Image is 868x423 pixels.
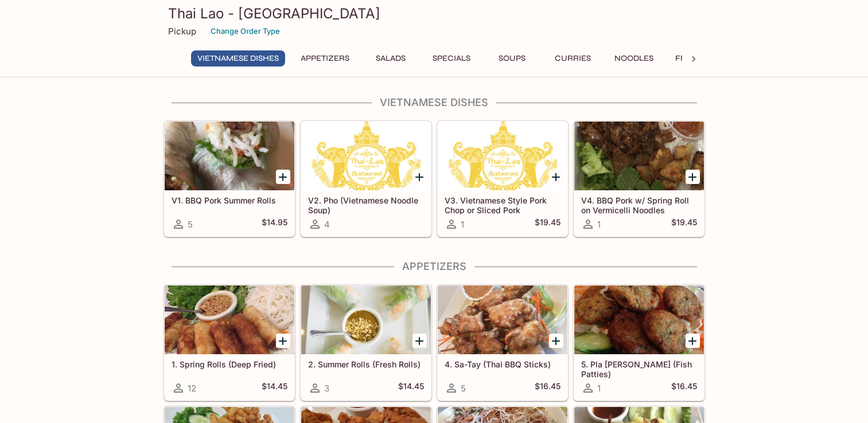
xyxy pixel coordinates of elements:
button: Noodles [608,50,660,66]
div: 2. Summer Rolls (Fresh Rolls) [301,285,431,354]
button: Add V4. BBQ Pork w/ Spring Roll on Vermicelli Noodles [686,170,700,184]
a: V4. BBQ Pork w/ Spring Roll on Vermicelli Noodles1$19.45 [574,121,704,237]
button: Add 1. Spring Rolls (Deep Fried) [276,334,290,348]
button: Add 2. Summer Rolls (Fresh Rolls) [412,334,427,348]
h5: $14.45 [398,381,424,395]
h5: $19.45 [535,217,560,231]
h5: $14.95 [262,217,287,231]
h4: Appetizers [164,260,705,273]
button: Salads [365,50,417,66]
h5: 5. Pla [PERSON_NAME] (Fish Patties) [581,359,697,378]
div: V4. BBQ Pork w/ Spring Roll on Vermicelli Noodles [574,122,704,190]
a: V3. Vietnamese Style Pork Chop or Sliced Pork1$19.45 [437,121,568,237]
h5: V2. Pho (Vietnamese Noodle Soup) [308,195,424,214]
div: V2. Pho (Vietnamese Noodle Soup) [301,122,431,190]
button: Vietnamese Dishes [191,50,285,66]
div: V3. Vietnamese Style Pork Chop or Sliced Pork [438,122,567,190]
button: Curries [547,50,599,66]
button: Add 4. Sa-Tay (Thai BBQ Sticks) [549,334,563,348]
button: Add V2. Pho (Vietnamese Noodle Soup) [412,170,427,184]
button: Specials [426,50,477,66]
div: 1. Spring Rolls (Deep Fried) [165,285,294,354]
h5: $16.45 [535,381,560,395]
h3: Thai Lao - [GEOGRAPHIC_DATA] [168,5,700,22]
h5: 4. Sa-Tay (Thai BBQ Sticks) [445,359,560,369]
p: Pickup [168,26,196,37]
h5: 1. Spring Rolls (Deep Fried) [172,359,287,369]
h5: $14.45 [262,381,287,395]
a: 4. Sa-Tay (Thai BBQ Sticks)5$16.45 [437,285,568,401]
button: Appetizers [294,50,356,66]
h5: 2. Summer Rolls (Fresh Rolls) [308,359,424,369]
span: 4 [324,219,330,230]
button: Add V1. BBQ Pork Summer Rolls [276,170,290,184]
span: 3 [324,383,329,394]
a: 1. Spring Rolls (Deep Fried)12$14.45 [164,285,295,401]
div: 4. Sa-Tay (Thai BBQ Sticks) [438,285,567,354]
a: 2. Summer Rolls (Fresh Rolls)3$14.45 [301,285,431,401]
span: 12 [188,383,196,394]
span: 1 [597,219,601,230]
h5: $19.45 [671,217,697,231]
button: Add V3. Vietnamese Style Pork Chop or Sliced Pork [549,170,563,184]
a: 5. Pla [PERSON_NAME] (Fish Patties)1$16.45 [574,285,704,401]
h5: $16.45 [671,381,697,395]
span: 5 [461,383,466,394]
h4: Vietnamese Dishes [164,96,705,109]
button: Fried Rice [669,50,727,66]
span: 1 [597,383,601,394]
button: Add 5. Pla Tod Mun (Fish Patties) [686,334,700,348]
div: 5. Pla Tod Mun (Fish Patties) [574,285,704,354]
a: V2. Pho (Vietnamese Noodle Soup)4 [301,121,431,237]
div: V1. BBQ Pork Summer Rolls [165,122,294,190]
h5: V1. BBQ Pork Summer Rolls [172,195,287,205]
a: V1. BBQ Pork Summer Rolls5$14.95 [164,121,295,237]
button: Soups [486,50,538,66]
button: Change Order Type [205,22,285,40]
h5: V4. BBQ Pork w/ Spring Roll on Vermicelli Noodles [581,195,697,214]
h5: V3. Vietnamese Style Pork Chop or Sliced Pork [445,195,560,214]
span: 1 [461,219,464,230]
span: 5 [188,219,193,230]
